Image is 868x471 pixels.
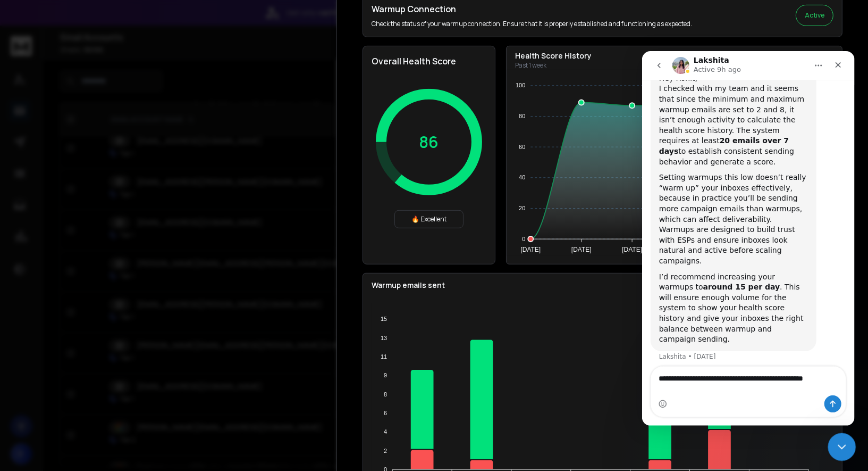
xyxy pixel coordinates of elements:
p: 86 [419,133,439,152]
div: 🔥 Excellent [394,210,464,228]
tspan: [DATE] [571,246,592,253]
h2: Overall Health Score [372,55,486,68]
p: Check the status of your warmup connection. Ensure that it is properly established and functionin... [372,20,692,28]
h2: Warmup Connection [372,3,692,15]
p: Health Score History [515,51,592,61]
tspan: 11 [381,353,387,360]
button: Active [796,5,833,26]
p: Warmup emails sent [372,280,833,291]
tspan: 6 [384,410,387,416]
tspan: [DATE] [520,246,541,253]
tspan: 40 [519,175,525,181]
tspan: 15 [381,316,387,323]
tspan: 9 [384,373,387,379]
tspan: 60 [519,144,525,150]
tspan: 13 [381,335,387,341]
tspan: 80 [519,113,525,119]
p: Past 1 week [515,61,592,70]
tspan: 2 [384,448,387,454]
tspan: 20 [519,205,525,211]
tspan: [DATE] [622,246,642,253]
iframe: Intercom live chat [828,433,856,461]
tspan: 4 [384,429,387,435]
tspan: 100 [516,82,525,89]
iframe: Intercom live chat [642,51,855,426]
tspan: 0 [522,236,525,242]
tspan: 8 [384,391,387,398]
